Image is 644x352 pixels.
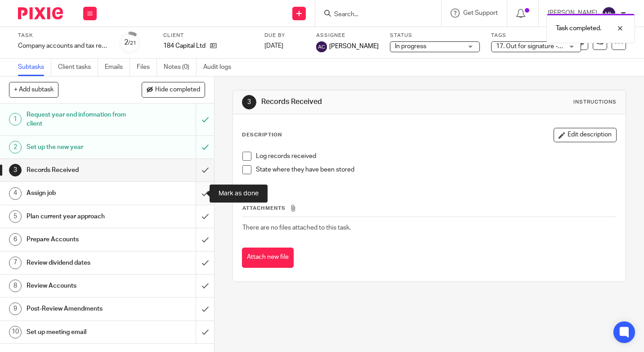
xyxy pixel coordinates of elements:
div: 10 [9,326,22,338]
img: svg%3E [602,6,616,21]
button: Edit description [554,128,617,142]
h1: Prepare Accounts [27,233,134,246]
span: [DATE] [264,43,283,49]
img: svg%3E [316,41,327,52]
h1: Review Accounts [27,279,134,293]
div: 4 [9,187,22,200]
img: Pixie [18,7,63,19]
h1: Records Received [261,97,449,107]
div: 5 [9,210,22,223]
label: Client [163,32,253,39]
a: Client tasks [58,59,98,76]
div: Instructions [573,99,617,106]
span: There are no files attached to this task. [242,225,351,231]
p: State where they have been stored [256,165,616,174]
h1: Plan current year approach [27,210,134,223]
a: Emails [105,59,130,76]
h1: Records Received [27,163,134,177]
span: [PERSON_NAME] [329,42,379,51]
a: Audit logs [203,59,238,76]
p: Task completed. [556,24,601,33]
span: Attachments [242,206,286,211]
span: 17. Out for signature - electronic [496,43,588,50]
div: 6 [9,233,22,246]
div: 9 [9,302,22,315]
a: Notes (0) [164,59,197,76]
div: 2 [124,37,136,48]
span: In progress [395,43,426,50]
label: Due by [264,32,305,39]
button: Hide completed [142,82,205,97]
button: Attach new file [242,248,294,268]
div: 1 [9,113,22,126]
a: Subtasks [18,59,51,76]
div: 3 [242,95,256,109]
h1: Post-Review Amendments [27,302,134,316]
div: 8 [9,280,22,292]
label: Task [18,32,108,39]
p: 184 Capital Ltd [163,41,206,50]
label: Assignee [316,32,379,39]
h1: Request year end information from client [27,108,134,131]
div: 3 [9,164,22,176]
h1: Set up meeting email [27,325,134,339]
p: Description [242,131,282,139]
h1: Review dividend dates [27,256,134,270]
button: + Add subtask [9,82,58,97]
small: /21 [128,41,136,45]
h1: Assign job [27,186,134,200]
div: 2 [9,141,22,153]
span: Hide completed [155,86,200,94]
div: Company accounts and tax return [18,41,108,50]
div: 7 [9,257,22,269]
h1: Set up the new year [27,140,134,154]
a: Files [137,59,157,76]
p: Log records received [256,152,616,161]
